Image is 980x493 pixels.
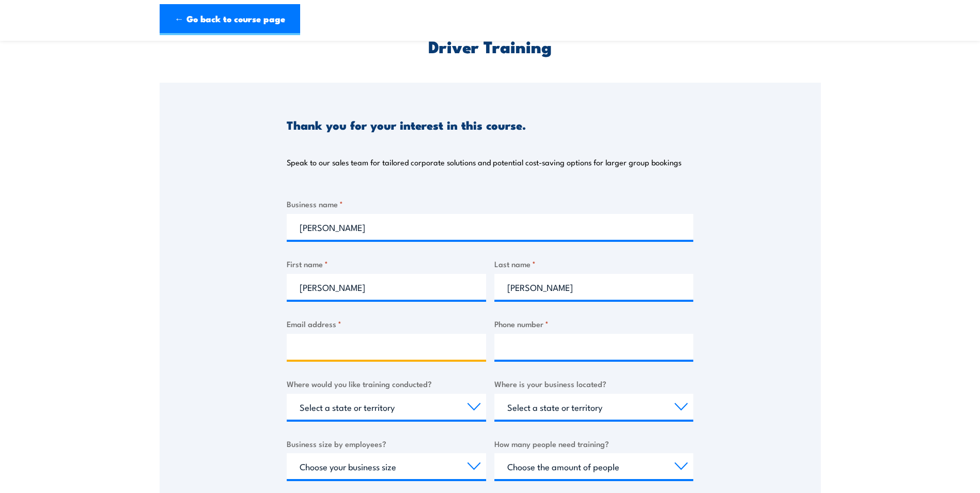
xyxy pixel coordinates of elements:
[287,378,486,390] label: Where would you like training conducted?
[160,4,300,35] a: ← Go back to course page
[287,318,486,330] label: Email address
[287,258,486,270] label: First name
[287,198,693,210] label: Business name
[287,39,693,53] h2: Driver Training
[287,438,486,450] label: Business size by employees?
[494,318,694,330] label: Phone number
[287,157,681,167] p: Speak to our sales team for tailored corporate solutions and potential cost-saving options for la...
[494,438,694,450] label: How many people need training?
[287,119,526,131] h3: Thank you for your interest in this course.
[494,378,694,390] label: Where is your business located?
[494,258,694,270] label: Last name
